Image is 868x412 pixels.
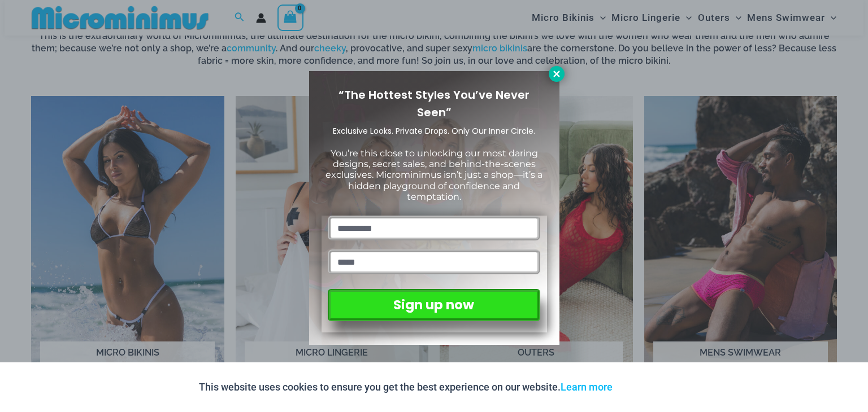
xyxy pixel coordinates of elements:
button: Close [549,66,565,82]
a: Learn more [561,381,613,393]
span: “The Hottest Styles You’ve Never Seen” [338,87,530,120]
span: You’re this close to unlocking our most daring designs, secret sales, and behind-the-scenes exclu... [325,148,542,202]
p: This website uses cookies to ensure you get the best experience on our website. [199,379,613,396]
button: Sign up now [328,289,540,321]
span: Exclusive Looks. Private Drops. Only Our Inner Circle. [333,125,535,137]
button: Accept [621,374,669,401]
